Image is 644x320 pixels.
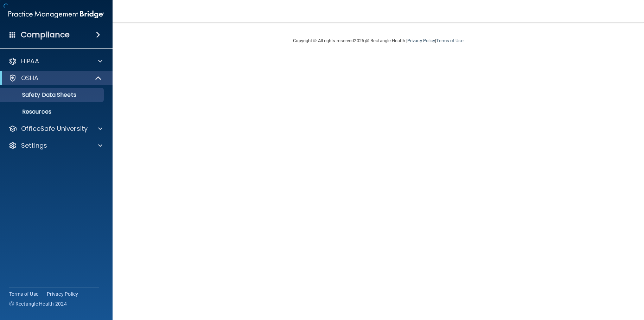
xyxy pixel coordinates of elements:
[436,38,463,43] a: Terms of Use
[407,38,435,43] a: Privacy Policy
[8,124,102,133] a: OfficeSafe University
[47,290,78,297] a: Privacy Policy
[21,141,47,150] p: Settings
[250,30,507,52] div: Copyright © All rights reserved 2025 @ Rectangle Health | |
[5,108,101,115] p: Resources
[8,74,102,82] a: OSHA
[21,57,39,65] p: HIPAA
[8,57,102,65] a: HIPAA
[9,300,67,307] span: Ⓒ Rectangle Health 2024
[21,124,88,133] p: OfficeSafe University
[8,141,102,150] a: Settings
[21,74,39,82] p: OSHA
[21,30,70,40] h4: Compliance
[8,7,104,21] img: PMB logo
[5,91,101,98] p: Safety Data Sheets
[9,290,38,297] a: Terms of Use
